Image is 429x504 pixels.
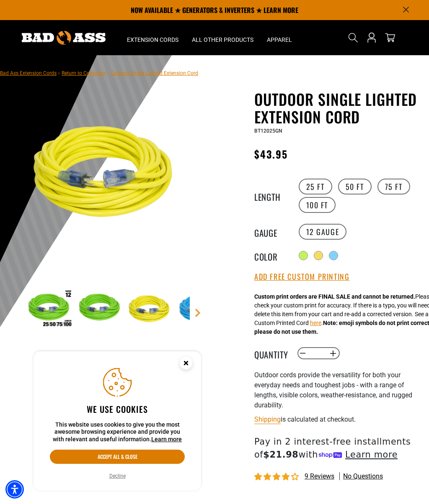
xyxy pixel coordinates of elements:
[254,415,281,423] a: Shipping
[5,480,24,499] div: Accessibility Menu
[365,20,378,55] a: Open this option
[126,285,175,334] img: yellow
[254,293,415,300] strong: Custom print orders are FINAL SALE and cannot be returned.
[62,70,106,76] a: Return to Collection
[305,472,334,480] span: 9 reviews
[254,146,288,161] span: $43.95
[254,226,296,237] legend: Gauge
[108,70,109,76] span: ›
[377,179,410,194] label: 75 FT
[171,351,201,377] button: Close this option
[343,472,383,481] span: No questions
[50,421,185,443] p: This website uses cookies to give you the most awesome browsing experience and provide you with r...
[254,371,412,409] span: Outdoor cords provide the versatility for both your everyday needs and toughest jobs - with a ran...
[25,92,190,257] img: yellow
[338,179,372,194] label: 50 FT
[299,224,347,240] label: 12 Gauge
[50,404,185,414] h2: We use cookies
[383,33,397,43] a: cart
[127,36,178,43] span: Extension Cords
[267,36,292,43] span: Apparel
[75,285,124,334] img: neon green
[185,20,260,55] summary: All Other Products
[107,472,128,480] button: Decline
[299,197,336,213] label: 100 FT
[254,90,423,125] h1: Outdoor Single Lighted Extension Cord
[254,348,296,359] label: Quantity
[254,190,296,201] legend: Length
[120,20,185,55] summary: Extension Cords
[192,36,253,43] span: All Other Products
[260,20,299,55] summary: Apparel
[254,250,296,261] legend: Color
[254,128,282,134] span: BT12025GN
[194,309,202,317] a: Next
[254,414,423,425] div: is calculated at checkout.
[22,31,106,45] img: Bad Ass Extension Cords
[50,450,185,464] button: Accept all & close
[111,70,198,76] span: Outdoor Single Lighted Extension Cord
[310,319,321,327] button: here
[58,70,60,76] span: ›
[346,31,360,44] summary: Search
[254,272,349,281] button: Add Free Custom Printing
[34,351,201,491] aside: Cookie Consent
[151,436,182,443] a: This website uses cookies to give you the most awesome browsing experience and provide you with r...
[177,285,225,334] img: Blue
[299,179,332,194] label: 25 FT
[254,473,300,481] span: 4.00 stars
